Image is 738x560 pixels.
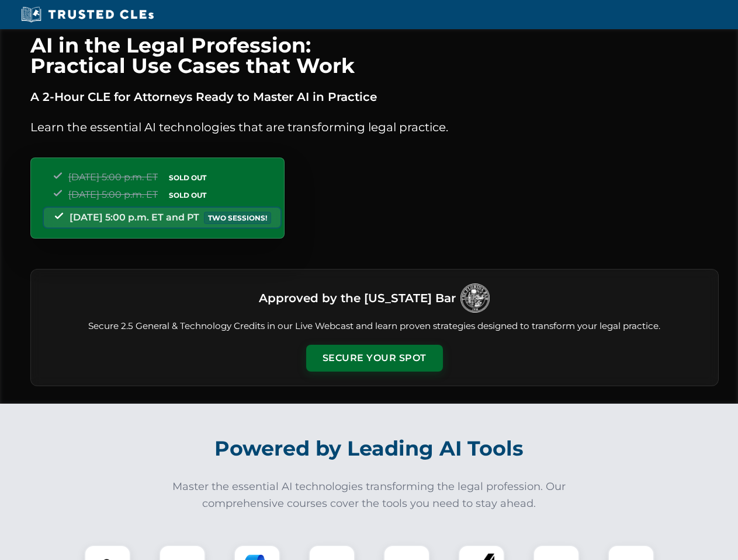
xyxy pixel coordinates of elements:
img: Logo [460,283,490,313]
p: Secure 2.5 General & Technology Credits in our Live Webcast and learn proven strategies designed ... [45,320,704,333]
button: Secure Your Spot [306,345,443,372]
p: A 2-Hour CLE for Attorneys Ready to Master AI in Practice [30,87,719,106]
p: Learn the essential AI technologies that are transforming legal practice. [30,118,719,136]
span: [DATE] 5:00 p.m. ET [68,171,158,183]
img: Trusted CLEs [18,6,157,23]
span: SOLD OUT [165,171,210,184]
h2: Powered by Leading AI Tools [46,428,693,469]
span: [DATE] 5:00 p.m. ET [68,189,158,200]
p: Master the essential AI technologies transforming the legal profession. Our comprehensive courses... [165,478,574,512]
h3: Approved by the [US_STATE] Bar [259,288,456,309]
h1: AI in the Legal Profession: Practical Use Cases that Work [30,35,719,76]
span: SOLD OUT [165,189,210,201]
